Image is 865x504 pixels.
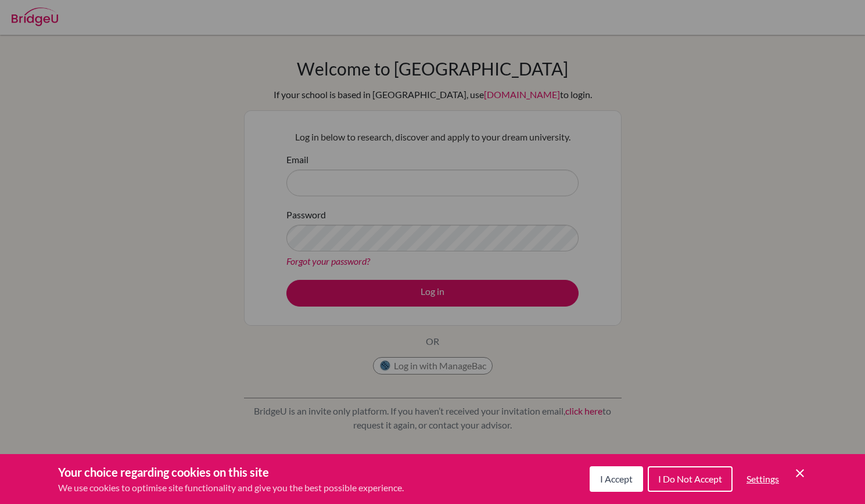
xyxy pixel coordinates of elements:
[590,466,643,492] button: I Accept
[58,463,404,481] h3: Your choice regarding cookies on this site
[648,466,733,492] button: I Do Not Accept
[746,473,779,484] span: Settings
[658,473,722,484] span: I Do Not Accept
[600,473,633,484] span: I Accept
[737,467,788,491] button: Settings
[58,481,404,495] p: We use cookies to optimise site functionality and give you the best possible experience.
[793,466,807,480] button: Save and close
